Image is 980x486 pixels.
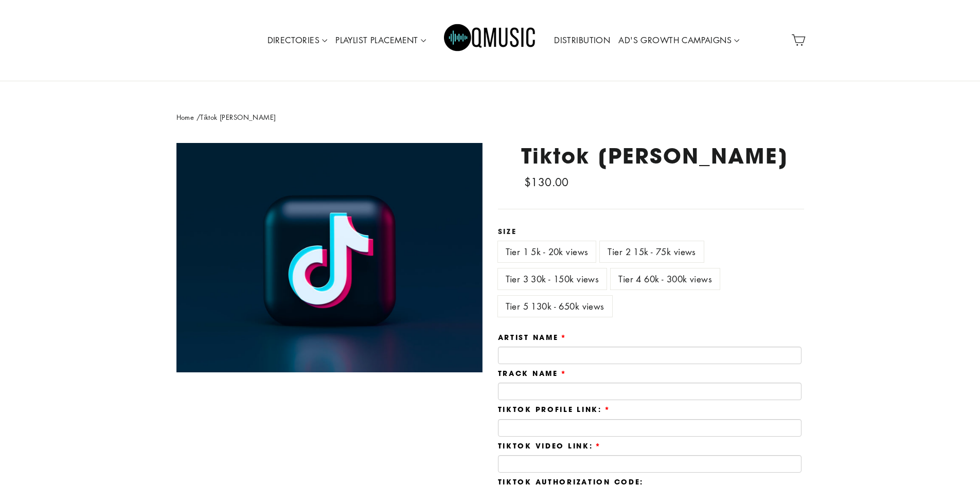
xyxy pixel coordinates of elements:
h1: Tiktok [PERSON_NAME] [521,143,804,168]
label: Tiktok video link: [498,442,602,450]
label: Artist Name [498,333,567,341]
label: Tiktok profile link: [498,405,611,413]
nav: breadcrumbs [176,112,804,123]
label: Tier 5 130k - 650k views [498,296,612,317]
span: / [197,112,200,122]
label: Tier 2 15k - 75k views [600,241,703,262]
a: PLAYLIST PLACEMENT [331,29,430,52]
label: Tier 1 5k - 20k views [498,241,596,262]
img: Q Music Promotions [444,17,537,63]
label: Tier 3 30k - 150k views [498,268,607,290]
a: DIRECTORIES [263,29,332,52]
a: DISTRIBUTION [550,29,614,52]
label: Tier 4 60k - 300k views [611,268,720,290]
span: $130.00 [524,175,569,189]
label: Tiktok authorization code: [498,478,644,486]
div: Primary [231,10,749,70]
a: AD'S GROWTH CAMPAIGNS [614,29,743,52]
label: Track Name [498,369,567,377]
a: Home [176,112,194,122]
label: Size [498,227,804,236]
